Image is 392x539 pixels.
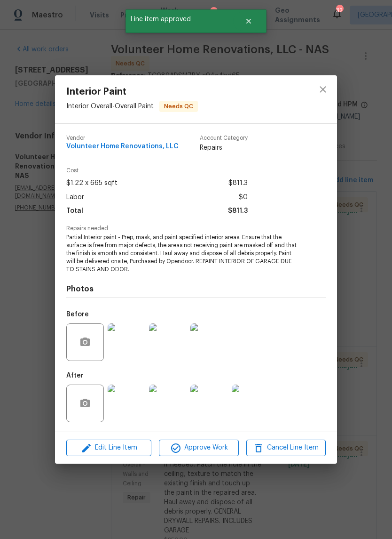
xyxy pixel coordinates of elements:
[228,204,248,218] span: $811.3
[66,284,326,294] h4: Photos
[66,177,118,190] span: $1.22 x 665 sqft
[246,440,326,456] button: Cancel Line Item
[66,143,179,150] span: Volunteer Home Renovations, LLC
[66,103,154,110] span: Interior Overall - Overall Paint
[233,12,264,31] button: Close
[66,204,83,218] span: Total
[66,311,89,318] h5: Before
[249,442,323,454] span: Cancel Line Item
[125,9,233,29] span: Line item approved
[228,177,248,190] span: $811.3
[239,191,248,204] span: $0
[159,440,238,456] button: Approve Work
[200,135,248,141] span: Account Category
[210,7,218,16] div: 2
[66,233,300,273] span: Partial Interior paint - Prep, mask, and paint specified interior areas. Ensure that the surface ...
[160,102,197,111] span: Needs QC
[66,87,198,97] span: Interior Paint
[66,440,151,456] button: Edit Line Item
[66,191,84,204] span: Labor
[66,372,84,379] h5: After
[66,225,326,232] span: Repairs needed
[66,168,248,174] span: Cost
[336,6,343,15] div: 32
[69,442,149,454] span: Edit Line Item
[200,143,248,153] span: Repairs
[312,78,334,101] button: close
[162,442,235,454] span: Approve Work
[66,135,179,141] span: Vendor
